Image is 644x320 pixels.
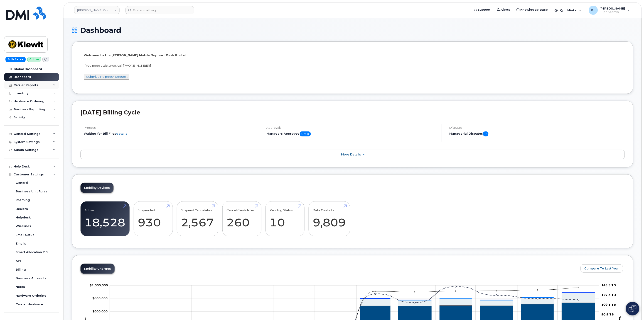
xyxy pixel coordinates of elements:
h4: Disputes [450,126,625,129]
g: $0 [90,283,108,287]
tspan: $600,000 [92,309,108,313]
a: details [116,132,127,135]
p: If you need assistance, call [PHONE_NUMBER] [84,63,622,68]
img: Open chat [629,305,637,312]
a: Mobility Devices [81,183,113,193]
tspan: 90.9 TB [602,313,614,316]
span: 0 [483,131,489,136]
a: Submit a Helpdesk Request [86,75,128,78]
tspan: 127.3 TB [602,293,616,297]
span: Compare To Last Year [585,266,619,271]
tspan: 145.5 TB [602,283,616,287]
a: Data Conflicts 9,809 [313,204,346,234]
a: Suspended 930 [138,204,169,234]
g: $0 [92,309,108,313]
span: More Details [341,153,361,156]
tspan: $1,000,000 [90,283,108,287]
tspan: 109.1 TB [602,303,616,306]
a: Suspend Candidates 2,567 [181,204,214,234]
button: Compare To Last Year [581,264,623,273]
li: Waiting for Bill Files [84,131,255,136]
h5: Managers Approved [267,131,438,136]
h5: Managerial Disputes [450,131,625,136]
a: Mobility Charges [81,264,115,274]
h4: Approvals [267,126,438,129]
p: Welcome to the [PERSON_NAME] Mobile Support Desk Portal [84,53,622,57]
h4: Process [84,126,255,129]
a: Cancel Candidates 260 [226,204,257,234]
a: Pending Status 10 [270,204,300,234]
h2: [DATE] Billing Cycle [80,109,625,116]
button: Submit a Helpdesk Request [84,74,129,80]
h1: Dashboard [72,26,633,34]
tspan: $800,000 [92,296,108,300]
a: Active 18,528 [85,204,125,234]
span: 0 of 0 [300,131,311,136]
g: $0 [92,296,108,300]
